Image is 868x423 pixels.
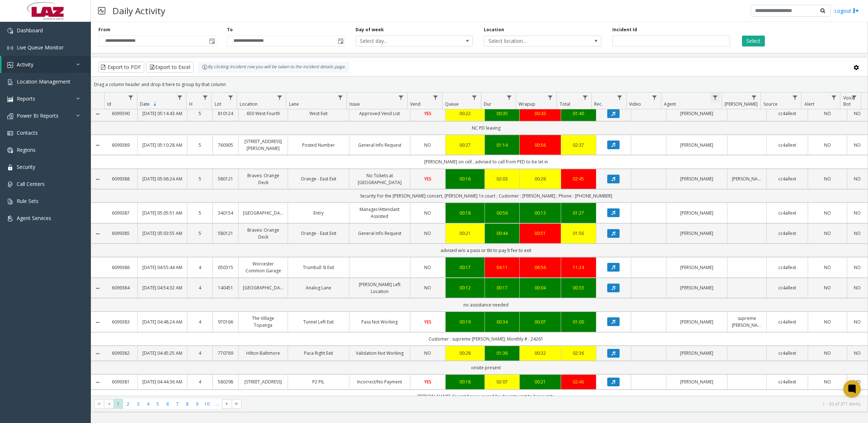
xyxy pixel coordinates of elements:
[415,110,441,117] a: YES
[109,378,133,385] a: 6099381
[243,378,283,385] a: [STREET_ADDRESS]
[415,210,441,216] a: NO
[524,318,556,325] a: 00:07
[489,264,515,271] a: 04:11
[565,210,592,216] div: 01:27
[415,175,441,182] a: YES
[17,78,70,85] span: Location Management
[424,350,431,356] span: NO
[17,198,38,204] span: Rule Sets
[292,142,344,149] a: Posted Number
[7,147,13,153] img: 'icon'
[834,7,859,15] a: Logout
[7,164,13,170] img: 'icon'
[126,93,135,102] a: Id Filter Menu
[415,230,441,237] a: NO
[142,350,182,357] a: [DATE] 04:45:25 AM
[771,230,803,237] a: cc4allext
[565,230,592,237] a: 01:56
[852,110,863,117] a: NO
[732,315,762,329] a: supreme [PERSON_NAME]
[142,264,182,271] a: [DATE] 04:55:44 AM
[415,378,441,385] a: YES
[192,142,208,149] a: 5
[142,142,182,149] a: [DATE] 05:10:28 AM
[504,93,514,102] a: Dur Filter Menu
[771,142,803,149] a: cc4allext
[852,284,863,291] a: NO
[217,230,234,237] a: 580121
[671,210,723,216] a: [PERSON_NAME]
[17,215,51,221] span: Agent Services
[612,27,637,33] label: Incident Id
[7,216,13,221] img: 'icon'
[489,350,515,357] div: 01:36
[91,231,104,237] a: Collapse Details
[565,378,592,385] a: 02:46
[524,110,556,117] a: 00:43
[580,93,590,102] a: Total Filter Menu
[354,350,406,357] a: Validation Not Working
[91,320,104,325] a: Collapse Details
[852,142,863,149] a: NO
[565,318,592,325] div: 01:00
[650,93,660,102] a: Video Filter Menu
[113,399,123,409] span: Page 1
[671,230,723,237] a: [PERSON_NAME]
[790,93,800,102] a: Source Filter Menu
[192,264,208,271] a: 4
[142,110,182,117] a: [DATE] 05:14:43 AM
[771,378,803,385] a: cc4allext
[142,230,182,237] a: [DATE] 05:03:55 AM
[356,27,384,33] label: Day of week
[771,350,803,357] a: cc4allext
[671,378,723,385] a: [PERSON_NAME]
[771,175,803,182] a: cc4allext
[450,175,480,182] div: 00:16
[7,62,13,68] img: 'icon'
[852,210,863,216] a: NO
[565,264,592,271] a: 11:24
[524,378,556,385] div: 00:21
[450,350,480,357] a: 00:28
[671,284,723,291] a: [PERSON_NAME]
[489,175,515,182] div: 02:03
[17,146,36,153] span: Regions
[243,260,283,274] a: Worcester Common Garage
[104,189,868,203] td: Security For the [PERSON_NAME] concert, [PERSON_NAME] 1x court ; Customer : [PERSON_NAME] ; Phone...
[812,264,843,271] a: NO
[524,350,556,357] a: 00:32
[450,210,480,216] a: 00:18
[565,284,592,291] div: 00:33
[335,93,345,102] a: Lane Filter Menu
[489,284,515,291] a: 00:17
[292,350,344,357] a: Paca Right Exit
[450,284,480,291] div: 00:12
[852,318,863,325] a: NO
[450,230,480,237] a: 00:21
[524,210,556,216] div: 00:13
[524,264,556,271] div: 06:56
[415,318,441,325] a: YES
[565,350,592,357] a: 02:36
[292,318,344,325] a: Tunnel Left Exit
[524,230,556,237] div: 00:51
[292,230,344,237] a: Orange - East Exit
[489,142,515,149] a: 01:14
[91,285,104,291] a: Collapse Details
[415,142,441,149] a: NO
[852,378,863,385] a: NO
[829,93,839,102] a: Alert Filter Menu
[17,95,35,102] span: Reports
[7,28,13,34] img: 'icon'
[812,110,843,117] a: NO
[243,350,283,357] a: Hilton Baltimore
[565,175,592,182] div: 02:45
